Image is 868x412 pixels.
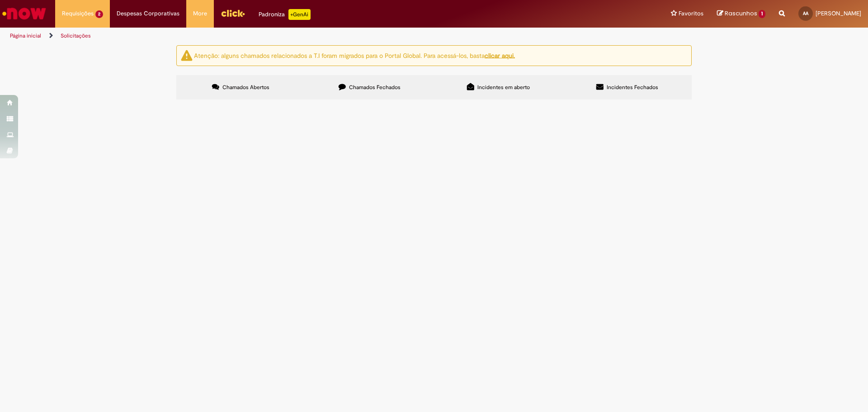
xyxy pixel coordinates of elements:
[485,51,515,59] a: clicar aqui.
[1,5,47,23] img: ServiceNow
[679,9,703,18] span: Favoritos
[803,10,808,16] span: AA
[193,9,207,18] span: More
[61,32,91,39] a: Solicitações
[10,32,41,39] a: Página inicial
[607,84,658,91] span: Incidentes Fechados
[717,9,765,18] a: Rascunhos
[725,9,757,18] span: Rascunhos
[816,9,861,17] span: [PERSON_NAME]
[62,9,94,18] span: Requisições
[117,9,179,18] span: Despesas Corporativas
[349,84,401,91] span: Chamados Fechados
[759,10,765,18] span: 1
[7,28,572,44] ul: Trilhas de página
[194,51,515,59] ng-bind-html: Atenção: alguns chamados relacionados a T.I foram migrados para o Portal Global. Para acessá-los,...
[477,84,530,91] span: Incidentes em aberto
[288,9,311,20] p: +GenAi
[95,10,103,18] span: 2
[221,6,245,20] img: click_logo_yellow_360x200.png
[222,84,269,91] span: Chamados Abertos
[259,9,311,20] div: Padroniza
